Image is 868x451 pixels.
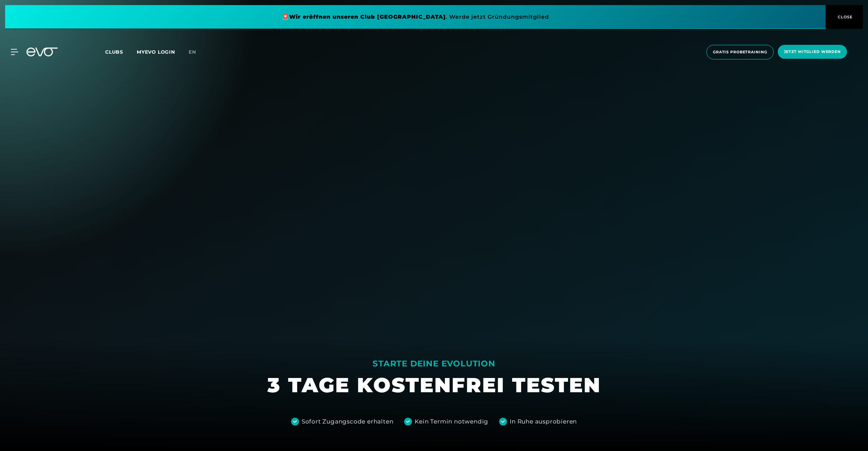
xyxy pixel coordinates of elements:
a: Gratis Probetraining [704,45,776,59]
span: CLOSE [836,14,853,20]
span: en [189,49,196,55]
span: Clubs [105,49,123,55]
h1: 3 TAGE KOSTENFREI TESTEN [267,372,601,398]
div: Sofort Zugangscode erhalten [302,417,394,426]
span: Jetzt Mitglied werden [784,49,841,55]
span: Gratis Probetraining [713,49,767,55]
div: In Ruhe ausprobieren [510,417,577,426]
button: CLOSE [826,5,863,29]
div: STARTE DEINE EVOLUTION [267,358,601,369]
a: MYEVO LOGIN [137,49,175,55]
a: Clubs [105,49,137,55]
a: en [189,48,204,56]
div: Kein Termin notwendig [415,417,488,426]
a: Jetzt Mitglied werden [776,45,849,59]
